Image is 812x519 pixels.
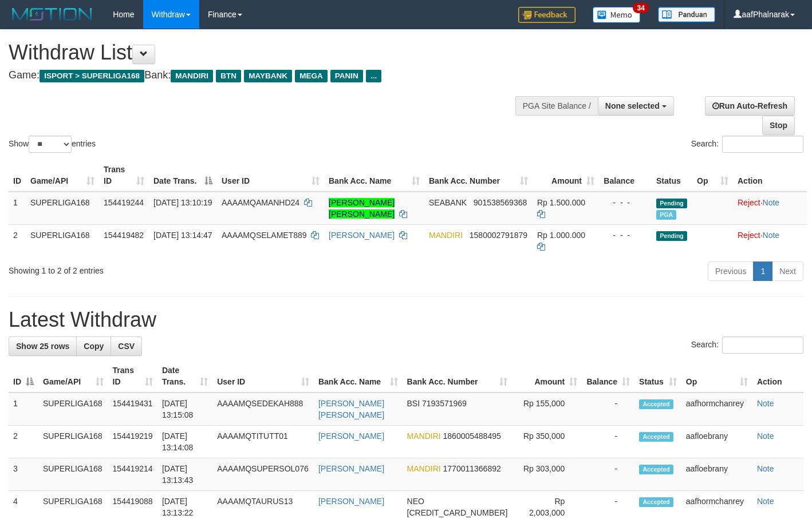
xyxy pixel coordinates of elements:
span: Pending [656,199,687,208]
span: Accepted [639,399,673,409]
a: [PERSON_NAME] [318,497,384,506]
img: MOTION_logo.png [9,6,96,23]
td: aafloebrany [681,426,752,458]
a: Copy [76,336,111,356]
td: SUPERLIGA168 [38,458,108,491]
td: 2 [9,426,38,458]
span: Rp 1.000.000 [537,231,585,240]
th: ID [9,159,26,192]
h1: Withdraw List [9,41,530,64]
span: BSI [407,399,420,408]
th: Balance [599,159,652,192]
td: [DATE] 13:15:08 [157,393,212,426]
th: Action [733,159,807,192]
span: CSV [118,342,135,351]
a: Note [757,431,774,441]
span: AAAAMQSELAMET889 [222,231,307,240]
input: Search: [722,136,803,153]
td: · [733,192,807,225]
td: · [733,224,807,257]
span: Pending [656,231,687,241]
span: [DATE] 13:14:47 [153,231,212,240]
th: Action [752,360,803,393]
th: User ID: activate to sort column ascending [212,360,314,393]
a: Note [757,464,774,473]
a: Note [757,497,774,506]
a: 1 [753,262,772,281]
span: Accepted [639,497,673,507]
span: Copy 1860005488495 to clipboard [443,431,501,441]
th: ID: activate to sort column descending [9,360,38,393]
a: Note [757,399,774,408]
th: Amount: activate to sort column ascending [512,360,582,393]
label: Show entries [9,136,96,153]
span: AAAAMQAMANHD24 [222,198,299,207]
a: Note [763,198,780,207]
span: Copy 901538569368 to clipboard [474,198,527,207]
span: Copy 5859459281084847 to clipboard [407,508,508,517]
a: Previous [708,262,754,281]
td: SUPERLIGA168 [26,224,99,257]
span: PANIN [330,70,363,82]
h4: Game: Bank: [9,70,530,81]
div: - - - [604,229,647,241]
th: Bank Acc. Name: activate to sort column ascending [314,360,403,393]
th: Date Trans.: activate to sort column descending [149,159,217,192]
span: Copy 7193571969 to clipboard [422,399,467,408]
td: [DATE] 13:13:43 [157,458,212,491]
img: panduan.png [658,7,715,22]
a: Run Auto-Refresh [705,96,795,116]
span: Accepted [639,465,673,474]
th: Op: activate to sort column ascending [692,159,733,192]
th: Trans ID: activate to sort column ascending [108,360,157,393]
th: Bank Acc. Number: activate to sort column ascending [424,159,533,192]
a: [PERSON_NAME] [318,464,384,473]
td: aafloebrany [681,458,752,491]
td: 1 [9,192,26,225]
span: Accepted [639,432,673,442]
span: [DATE] 13:10:19 [153,198,212,207]
span: MANDIRI [407,431,441,441]
span: 154419244 [104,198,144,207]
td: SUPERLIGA168 [38,393,108,426]
th: Date Trans.: activate to sort column ascending [157,360,212,393]
td: AAAAMQSUPERSOL076 [212,458,314,491]
a: [PERSON_NAME] [329,231,395,240]
th: User ID: activate to sort column ascending [217,159,324,192]
span: MANDIRI [171,70,213,82]
td: Rp 350,000 [512,426,582,458]
td: 2 [9,224,26,257]
span: Rp 1.500.000 [537,198,585,207]
th: Game/API: activate to sort column ascending [26,159,99,192]
th: Balance: activate to sort column ascending [582,360,634,393]
span: MAYBANK [244,70,292,82]
label: Search: [691,336,803,354]
td: AAAAMQSEDEKAH888 [212,393,314,426]
td: 1 [9,393,38,426]
span: 154419482 [104,231,144,240]
td: 3 [9,458,38,491]
span: None selected [605,101,660,110]
td: SUPERLIGA168 [26,192,99,225]
span: ... [366,70,381,82]
td: AAAAMQTITUTT01 [212,426,314,458]
span: ISPORT > SUPERLIGA168 [40,70,144,82]
a: [PERSON_NAME] [318,431,384,441]
img: Button%20Memo.svg [593,7,641,23]
th: Bank Acc. Name: activate to sort column ascending [324,159,424,192]
h1: Latest Withdraw [9,308,803,331]
td: - [582,426,634,458]
a: [PERSON_NAME] [PERSON_NAME] [318,399,384,419]
span: MANDIRI [407,464,441,473]
div: PGA Site Balance / [515,96,598,116]
td: aafhormchanrey [681,393,752,426]
a: Reject [738,231,760,240]
span: Show 25 rows [16,342,69,351]
td: 154419431 [108,393,157,426]
td: 154419214 [108,458,157,491]
th: Trans ID: activate to sort column ascending [99,159,149,192]
span: MEGA [295,70,328,82]
th: Status: activate to sort column ascending [634,360,681,393]
td: - [582,458,634,491]
th: Bank Acc. Number: activate to sort column ascending [403,360,513,393]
